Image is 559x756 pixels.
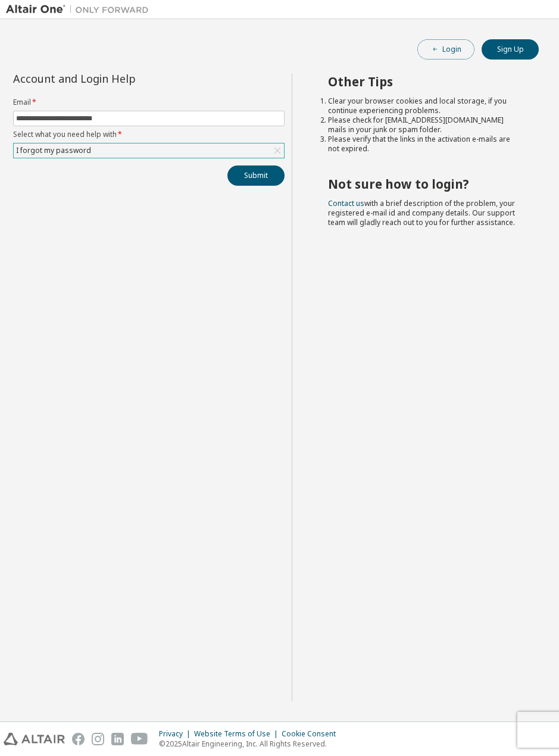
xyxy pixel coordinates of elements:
[13,98,285,107] label: Email
[328,198,364,208] a: Contact us
[13,130,285,139] label: Select what you need help with
[111,733,124,745] img: linkedin.svg
[482,39,539,60] button: Sign Up
[14,144,93,157] div: I forgot my password
[328,115,517,135] li: Please check for [EMAIL_ADDRESS][DOMAIN_NAME] mails in your junk or spam folder.
[72,733,85,745] img: facebook.svg
[92,733,104,745] img: instagram.svg
[417,39,474,60] button: Login
[159,739,343,749] p: © 2025 Altair Engineering, Inc. All Rights Reserved.
[328,176,517,192] h2: Not sure how to login?
[13,74,230,83] div: Account and Login Help
[14,143,284,158] div: I forgot my password
[328,135,517,154] li: Please verify that the links in the activation e-mails are not expired.
[194,729,282,739] div: Website Terms of Use
[328,198,515,227] span: with a brief description of the problem, your registered e-mail id and company details. Our suppo...
[282,729,343,739] div: Cookie Consent
[4,733,65,745] img: altair_logo.svg
[159,729,194,739] div: Privacy
[328,74,517,89] h2: Other Tips
[227,165,285,186] button: Submit
[328,96,517,115] li: Clear your browser cookies and local storage, if you continue experiencing problems.
[6,4,155,15] img: Altair One
[131,733,148,745] img: youtube.svg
